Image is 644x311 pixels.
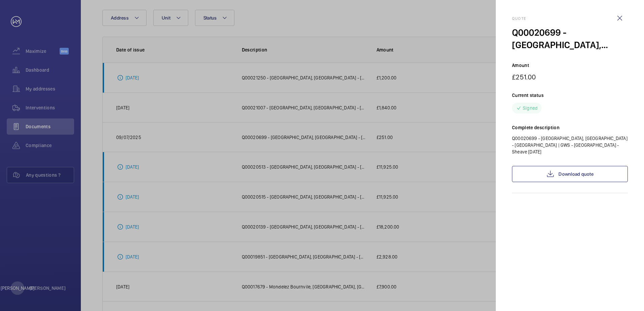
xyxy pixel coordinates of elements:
h2: Quote [512,16,628,21]
p: £251.00 [512,73,628,81]
p: Current status [512,92,628,99]
p: Complete description [512,124,628,131]
p: Amount [512,62,628,69]
p: Signed [523,105,538,111]
p: Q00020699 - [GEOGRAPHIC_DATA], [GEOGRAPHIC_DATA] - [GEOGRAPHIC_DATA] | GWS - [GEOGRAPHIC_DATA] - ... [512,135,628,155]
div: Q00020699 - [GEOGRAPHIC_DATA], [GEOGRAPHIC_DATA] - [GEOGRAPHIC_DATA] | GWS - [GEOGRAPHIC_DATA] - ... [512,26,628,51]
a: Download quote [512,166,628,182]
